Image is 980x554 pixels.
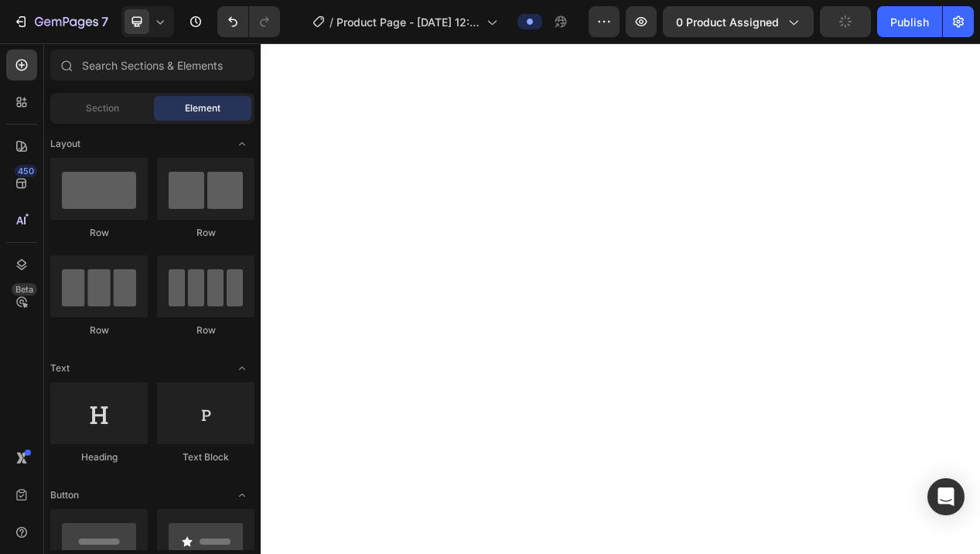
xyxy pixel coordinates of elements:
div: Publish [890,14,929,30]
div: Undo/Redo [217,6,280,37]
div: Text Block [157,450,254,464]
span: Button [50,488,79,502]
div: 450 [15,165,37,177]
span: Toggle open [230,132,254,156]
span: Product Page - [DATE] 12:13:50 [336,14,480,30]
div: Row [157,323,254,337]
div: Row [157,226,254,240]
span: Text [50,361,70,375]
button: 0 product assigned [663,6,814,37]
span: Toggle open [230,356,254,381]
button: 7 [6,6,115,37]
div: Open Intercom Messenger [927,478,965,515]
span: Toggle open [230,483,254,508]
span: Section [86,101,119,115]
iframe: Design area [261,43,980,554]
div: Row [50,323,148,337]
span: / [330,14,333,30]
div: Heading [50,450,148,464]
span: Layout [50,137,80,151]
div: Row [50,226,148,240]
button: Publish [877,6,942,37]
p: 7 [101,12,108,31]
span: 0 product assigned [676,14,779,30]
span: Element [185,101,220,115]
div: Beta [12,283,37,296]
input: Search Sections & Elements [50,50,254,80]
